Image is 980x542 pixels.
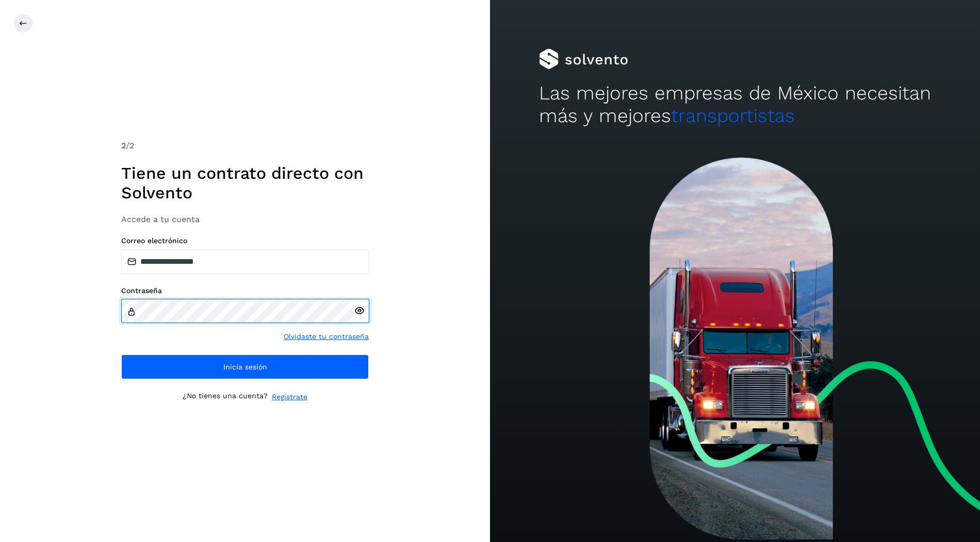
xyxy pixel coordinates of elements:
[183,392,268,402] p: ¿No tienes una cuenta?
[539,82,931,128] h2: Las mejores empresas de México necesitan más y mejores
[671,105,795,127] span: transportistas
[223,363,267,370] span: Inicia sesión
[121,214,369,224] h3: Accede a tu cuenta
[272,392,307,402] a: Regístrate
[121,141,126,150] span: 2
[284,331,369,342] a: Olvidaste tu contraseña
[121,140,369,152] div: /2
[121,163,369,203] h1: Tiene un contrato directo con Solvento
[121,354,369,379] button: Inicia sesión
[121,286,369,295] label: Contraseña
[121,236,369,245] label: Correo electrónico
